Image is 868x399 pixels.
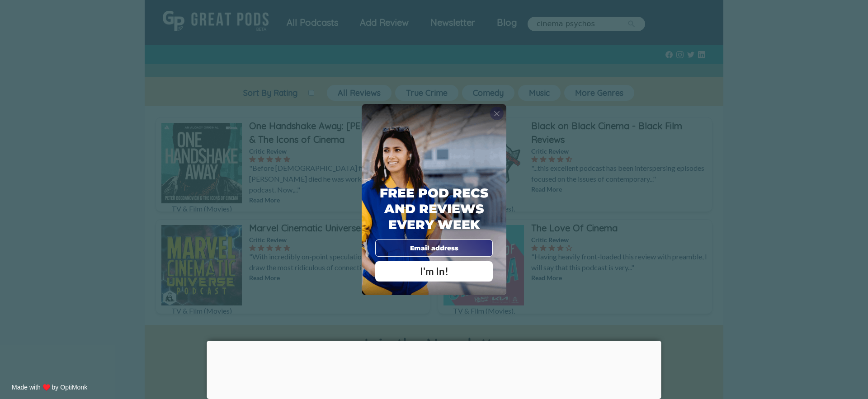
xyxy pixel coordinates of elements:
span: X [494,109,500,118]
a: Made with ♥️ by OptiMonk [12,384,87,391]
input: Email address [375,239,493,257]
iframe: Advertisement [207,341,661,397]
span: Free Pod Recs and Reviews every week [380,185,488,232]
span: I'm In! [420,265,448,277]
